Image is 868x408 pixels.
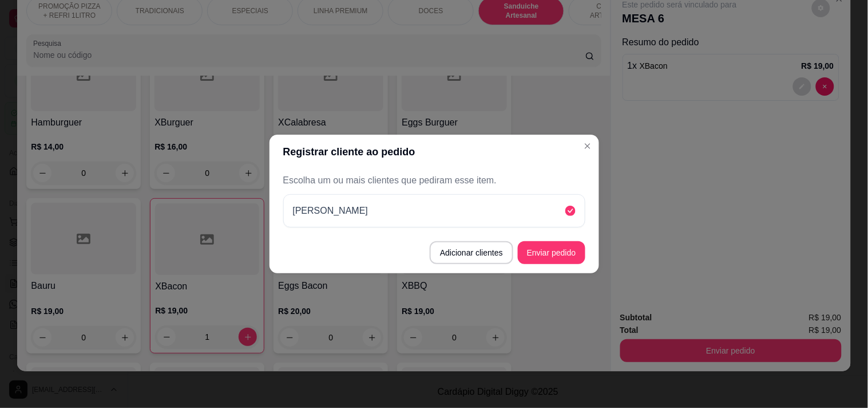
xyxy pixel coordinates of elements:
header: Registrar cliente ao pedido [269,135,599,169]
p: Escolha um ou mais clientes que pediram esse item. [283,174,585,187]
button: Close [578,137,597,155]
p: [PERSON_NAME] [293,204,368,218]
button: Enviar pedido [518,241,585,264]
button: Adicionar clientes [430,241,513,264]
